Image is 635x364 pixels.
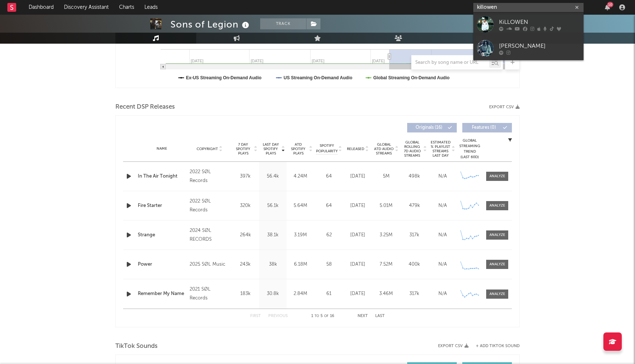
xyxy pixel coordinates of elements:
[138,290,186,298] a: Remember My Name
[316,261,342,268] div: 58
[233,290,257,298] div: 183k
[402,173,427,180] div: 498k
[316,290,342,298] div: 61
[316,232,342,239] div: 62
[430,173,455,180] div: N/A
[374,173,398,180] div: 5M
[260,18,306,29] button: Track
[345,202,370,210] div: [DATE]
[288,142,308,156] span: ATD Spotify Plays
[190,168,230,185] div: 2022 SØL Records
[605,4,610,10] button: 10
[375,314,385,318] button: Last
[233,261,257,268] div: 243k
[316,202,342,210] div: 64
[499,18,580,26] div: KiLLOWEN
[412,60,489,66] input: Search by song name or URL
[438,344,469,348] button: Export CSV
[345,290,370,298] div: [DATE]
[430,140,451,158] span: Estimated % Playlist Streams Last Day
[190,285,230,303] div: 2021 SØL Records
[316,143,338,154] span: Spotify Popularity
[473,36,584,60] a: [PERSON_NAME]
[373,75,450,80] text: Global Streaming On-Demand Audio
[261,232,285,239] div: 38.1k
[402,261,427,268] div: 400k
[476,344,520,348] button: + Add TikTok Sound
[473,3,584,12] input: Search for artists
[288,202,312,210] div: 5.64M
[347,147,364,151] span: Released
[288,261,312,268] div: 6.18M
[374,142,394,156] span: Global ATD Audio Streams
[402,290,427,298] div: 317k
[459,138,481,160] div: Global Streaming Trend (Last 60D)
[374,232,398,239] div: 3.25M
[469,344,520,348] button: + Add TikTok Sound
[345,261,370,268] div: [DATE]
[138,232,186,239] a: Strange
[233,232,257,239] div: 264k
[412,125,446,130] span: Originals ( 16 )
[345,232,370,239] div: [DATE]
[288,173,312,180] div: 4.24M
[607,2,613,7] div: 10
[171,18,251,30] div: Sons of Legion
[197,147,218,151] span: Copyright
[190,260,230,269] div: 2025 SØL Music
[261,142,280,156] span: Last Day Spotify Plays
[407,123,457,132] button: Originals(16)
[138,146,186,152] div: Name
[261,261,285,268] div: 38k
[284,75,352,80] text: US Streaming On-Demand Audio
[324,314,329,318] span: of
[138,261,186,268] a: Power
[138,202,186,210] a: Fire Starter
[345,173,370,180] div: [DATE]
[489,105,520,109] button: Export CSV
[430,290,455,298] div: N/A
[374,290,398,298] div: 3.46M
[430,261,455,268] div: N/A
[462,123,512,132] button: Features(0)
[186,75,262,80] text: Ex-US Streaming On-Demand Audio
[302,312,343,321] div: 1 5 16
[402,232,427,239] div: 317k
[261,290,285,298] div: 30.8k
[190,197,230,215] div: 2022 SØL Records
[233,173,257,180] div: 397k
[288,232,312,239] div: 3.19M
[358,314,368,318] button: Next
[402,202,427,210] div: 479k
[250,314,261,318] button: First
[268,314,288,318] button: Previous
[233,142,253,156] span: 7 Day Spotify Plays
[115,342,158,351] span: TikTok Sounds
[316,173,342,180] div: 64
[374,261,398,268] div: 7.52M
[374,202,398,210] div: 5.01M
[402,140,422,158] span: Global Rolling 7D Audio Streams
[430,202,455,210] div: N/A
[467,125,501,130] span: Features ( 0 )
[315,314,319,318] span: to
[138,173,186,180] a: In The Air Tonight
[499,41,580,50] div: [PERSON_NAME]
[190,226,230,244] div: 2024 SØL RECORDS
[115,103,175,112] span: Recent DSP Releases
[233,202,257,210] div: 320k
[261,173,285,180] div: 56.4k
[473,12,584,36] a: KiLLOWEN
[261,202,285,210] div: 56.1k
[430,232,455,239] div: N/A
[288,290,312,298] div: 2.84M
